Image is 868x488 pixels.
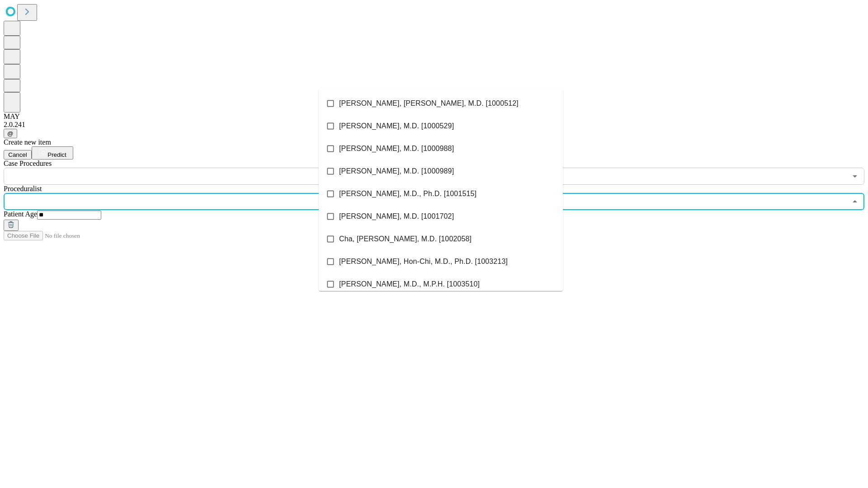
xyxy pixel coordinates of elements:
[339,166,454,177] span: [PERSON_NAME], M.D. [1000989]
[339,279,480,290] span: [PERSON_NAME], M.D., M.P.H. [1003510]
[4,129,17,138] button: @
[339,121,454,131] span: [PERSON_NAME], M.D. [1000529]
[4,150,32,160] button: Cancel
[7,130,14,137] span: @
[849,170,861,183] button: Open
[339,188,476,199] span: [PERSON_NAME], M.D., Ph.D. [1001515]
[339,143,454,154] span: [PERSON_NAME], M.D. [1000988]
[4,121,864,129] div: 2.0.241
[339,98,519,109] span: [PERSON_NAME], [PERSON_NAME], M.D. [1000512]
[4,185,42,192] span: Proceduralist
[47,151,66,158] span: Predict
[32,146,73,160] button: Predict
[339,211,454,222] span: [PERSON_NAME], M.D. [1001702]
[4,113,864,121] div: MAY
[4,160,52,167] span: Scheduled Procedure
[849,195,861,208] button: Close
[339,256,508,267] span: [PERSON_NAME], Hon-Chi, M.D., Ph.D. [1003213]
[4,210,37,218] span: Patient Age
[4,138,51,146] span: Create new item
[8,151,27,158] span: Cancel
[339,234,472,244] span: Cha, [PERSON_NAME], M.D. [1002058]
